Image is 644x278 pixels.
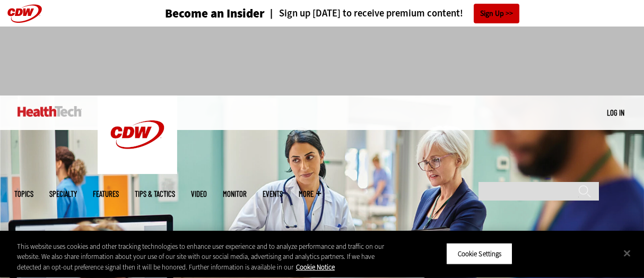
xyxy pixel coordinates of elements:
a: Video [191,190,207,198]
a: Features [93,190,119,198]
a: Log in [607,108,624,117]
button: Cookie Settings [446,242,512,265]
a: Become an Insider [125,7,265,20]
div: User menu [607,107,624,118]
a: MonITor [223,190,247,198]
button: Close [615,241,639,265]
a: More information about your privacy [296,263,335,272]
iframe: advertisement [129,37,515,85]
span: Specialty [49,190,77,198]
img: Home [18,106,82,117]
span: Topics [14,190,33,198]
a: CDW [98,166,177,177]
div: This website uses cookies and other tracking technologies to enhance user experience and to analy... [17,241,386,273]
span: More [299,190,321,198]
a: Events [263,190,283,198]
img: Home [98,95,177,174]
a: Tips & Tactics [135,190,175,198]
h3: Become an Insider [165,7,265,20]
a: Sign Up [474,4,519,23]
a: Sign up [DATE] to receive premium content! [265,8,463,19]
